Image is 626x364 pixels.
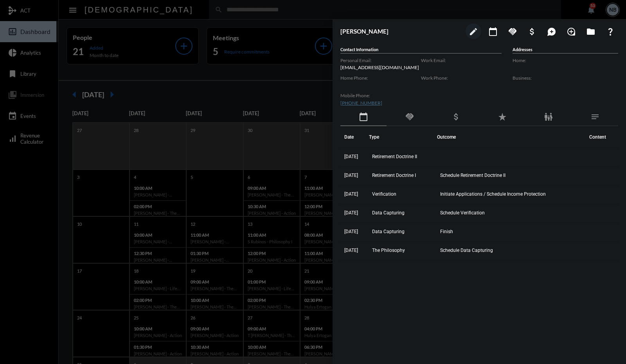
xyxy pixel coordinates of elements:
[344,173,358,178] span: [DATE]
[340,64,421,70] p: [EMAIL_ADDRESS][DOMAIN_NAME]
[340,93,421,98] label: Mobile Phone:
[340,47,502,54] h5: Contact Information
[606,27,615,36] mat-icon: question_mark
[440,229,453,234] span: Finish
[344,210,358,216] span: [DATE]
[372,191,396,197] span: Verification
[344,248,358,253] span: [DATE]
[590,112,600,121] mat-icon: notes
[586,27,595,36] mat-icon: folder
[344,191,358,197] span: [DATE]
[340,126,369,148] th: Date
[421,57,502,63] label: Work Email:
[452,112,461,121] mat-icon: attach_money
[372,210,405,216] span: Data Capturing
[440,191,546,197] span: Initiate Applications / Schedule Income Protection
[544,23,559,39] button: Add Mention
[440,173,505,178] span: Schedule Retirement Doctrine II
[544,112,553,121] mat-icon: family_restroom
[527,27,537,36] mat-icon: attach_money
[505,23,520,39] button: Add Commitment
[359,112,368,121] mat-icon: calendar_today
[513,57,618,63] label: Home:
[369,126,437,148] th: Type
[585,126,618,148] th: Content
[437,126,586,148] th: Outcome
[466,23,481,39] button: edit person
[340,100,382,106] a: [PHONE_NUMBER]
[563,23,579,39] button: Add Introduction
[372,248,405,253] span: The Philosophy
[340,75,421,81] label: Home Phone:
[372,154,417,159] span: Retirement Doctrine II
[485,23,501,39] button: Add meeting
[372,229,405,234] span: Data Capturing
[513,47,618,54] h5: Addresses
[603,23,618,39] button: What If?
[469,27,478,36] mat-icon: edit
[508,27,517,36] mat-icon: handshake
[344,154,358,159] span: [DATE]
[524,23,540,39] button: Add Business
[405,112,414,121] mat-icon: handshake
[583,23,599,39] button: Archives
[440,210,485,216] span: Schedule Verification
[567,27,576,36] mat-icon: loupe
[340,28,462,35] h3: [PERSON_NAME]
[547,27,556,36] mat-icon: maps_ugc
[440,248,493,253] span: Schedule Data Capturing
[344,229,358,234] span: [DATE]
[513,75,618,81] label: Business:
[340,57,421,63] label: Personal Email:
[498,112,507,121] mat-icon: star_rate
[372,173,416,178] span: Retirement Doctrine I
[488,27,498,36] mat-icon: calendar_today
[421,75,502,81] label: Work Phone:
